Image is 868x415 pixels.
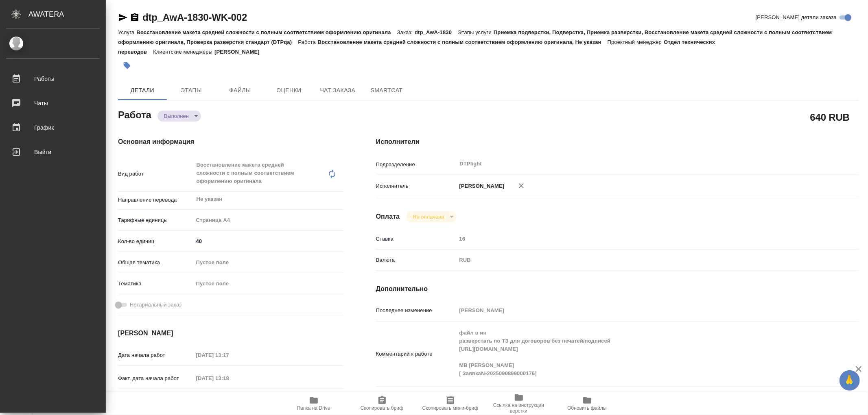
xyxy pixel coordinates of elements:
input: Пустое поле [193,372,265,384]
textarea: файл в ин разверстать по ТЗ для договоров без печатей/подписей [URL][DOMAIN_NAME] МВ [PERSON_NAME... [457,326,819,380]
h4: Исполнители [376,137,859,147]
span: SmartCat [367,85,406,96]
input: Пустое поле [457,233,819,245]
button: Скопировать ссылку [130,13,140,22]
p: Дата начала работ [118,351,193,359]
a: График [2,117,104,138]
button: Папка на Drive [280,392,348,415]
button: Ссылка на инструкции верстки [485,392,553,415]
p: Общая тематика [118,259,193,267]
button: 🙏 [840,370,860,391]
div: Выполнен [157,111,201,122]
h4: Оплата [376,212,400,222]
p: Тематика [118,280,193,288]
div: Выполнен [406,211,456,222]
h4: [PERSON_NAME] [118,328,343,338]
button: Скопировать ссылку для ЯМессенджера [118,13,128,22]
div: Страница А4 [193,213,343,227]
div: AWATERA [28,6,106,22]
p: Тарифные единицы [118,216,193,224]
div: RUB [457,253,819,267]
div: График [6,122,100,134]
span: Ссылка на инструкции верстки [490,402,548,414]
input: ✎ Введи что-нибудь [193,235,343,247]
span: 🙏 [843,372,857,389]
div: Пустое поле [193,277,343,291]
h4: Основная информация [118,137,343,147]
p: [PERSON_NAME] [214,49,266,55]
button: Скопировать бриф [348,392,416,415]
a: Выйти [2,142,104,162]
p: Ставка [376,235,457,243]
span: Оценки [269,85,308,96]
p: Валюта [376,256,457,264]
input: Пустое поле [193,349,265,361]
a: Чаты [2,93,104,113]
span: Обновить файлы [567,405,607,411]
button: Выполнен [162,113,191,120]
span: Скопировать мини-бриф [422,405,478,411]
span: Файлы [221,85,260,96]
div: Чаты [6,97,100,109]
span: Этапы [172,85,211,96]
p: Заказ: [397,29,415,35]
h4: Дополнительно [376,284,859,294]
p: Направление перевода [118,196,193,204]
a: dtp_AwA-1830-WK-002 [142,12,247,23]
p: Восстановление макета средней сложности с полным соответствием оформлению оригинала, Не указан [318,39,608,45]
span: Нотариальный заказ [130,301,181,309]
span: Скопировать бриф [361,405,403,411]
p: dtp_AwA-1830 [415,29,458,35]
button: Удалить исполнителя [512,177,530,195]
p: Факт. дата начала работ [118,374,193,382]
p: [PERSON_NAME] [457,182,505,190]
span: [PERSON_NAME] детали заказа [756,13,837,22]
textarea: /Clients/Awatera/Orders/dtp_AwA-1830/DTP/dtp_AwA-1830-WK-002 [457,391,819,405]
button: Скопировать мини-бриф [416,392,485,415]
p: Работа [298,39,318,45]
p: Исполнитель [376,182,457,190]
span: Чат заказа [318,85,357,96]
button: Не оплачена [410,213,446,220]
button: Обновить файлы [553,392,621,415]
p: Последнее изменение [376,306,457,315]
p: Кол-во единиц [118,237,193,246]
a: Работы [2,69,104,89]
div: Пустое поле [196,259,334,267]
p: Подразделение [376,161,457,169]
div: Пустое поле [193,256,343,269]
div: Работы [6,73,100,85]
div: Выйти [6,146,100,158]
input: Пустое поле [457,304,819,316]
p: Вид работ [118,170,193,178]
p: Клиентские менеджеры [153,49,214,55]
button: Добавить тэг [118,56,136,74]
p: Проектный менеджер [608,39,664,45]
span: Детали [123,85,162,96]
h2: 640 RUB [810,110,850,124]
div: Пустое поле [196,280,334,288]
span: Папка на Drive [297,405,330,411]
p: Этапы услуги [458,29,494,35]
p: Услуга [118,29,136,35]
p: Восстановление макета средней сложности с полным соответствием оформлению оригинала [136,29,397,35]
p: Комментарий к работе [376,350,457,358]
h2: Работа [118,107,151,122]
